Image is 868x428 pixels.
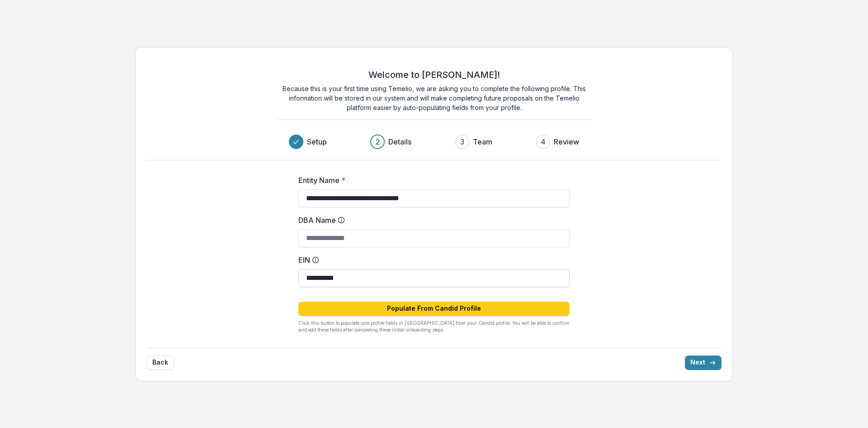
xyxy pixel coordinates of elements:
h3: Setup [307,136,327,147]
p: Click this button to populate core profile fields in [GEOGRAPHIC_DATA] from your Candid profile. ... [298,320,570,333]
p: Because this is your first time using Temelio, we are asking you to complete the following profil... [276,84,592,112]
label: EIN [298,255,564,265]
label: Entity Name [298,175,564,186]
h2: Welcome to [PERSON_NAME]! [368,69,500,80]
div: Progress [289,135,579,149]
button: Populate From Candid Profile [298,302,570,316]
div: 4 [541,136,546,147]
label: DBA Name [298,215,564,226]
button: Next [685,356,722,370]
h3: Details [388,136,411,147]
h3: Review [554,136,579,147]
button: Back [146,356,174,370]
h3: Team [473,136,492,147]
div: 3 [460,136,464,147]
div: 2 [376,136,380,147]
